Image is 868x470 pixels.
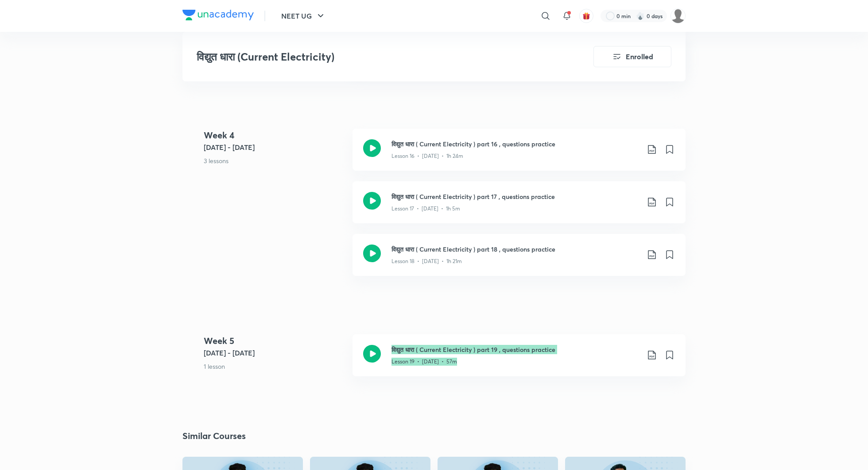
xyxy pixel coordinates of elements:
[353,181,686,234] a: विद्युत धारा ( Current Electricity ) part 17 , questions practiceLesson 17 • [DATE] • 1h 5m
[353,129,686,181] a: विद्युत धारा ( Current Electricity ) part 16 , questions practiceLesson 16 • [DATE] • 1h 24m
[197,50,543,63] h3: विद्युत धारा (Current Electricity)
[579,9,593,23] button: avatar
[391,245,639,254] h3: विद्युत धारा ( Current Electricity ) part 18 , questions practice
[276,7,331,25] button: NEET UG
[391,345,639,354] h3: विद्युत धारा ( Current Electricity ) part 19 , questions practice
[391,139,639,149] h3: विद्युत धारा ( Current Electricity ) part 16 , questions practice
[204,129,345,142] h4: Week 4
[204,348,345,358] h5: [DATE] - [DATE]
[204,334,345,348] h4: Week 5
[391,257,462,265] p: Lesson 18 • [DATE] • 1h 21m
[593,46,671,67] button: Enrolled
[182,429,246,443] h2: Similar Courses
[391,358,457,366] p: Lesson 19 • [DATE] • 57m
[636,11,645,20] img: streak
[353,334,686,387] a: विद्युत धारा ( Current Electricity ) part 19 , questions practiceLesson 19 • [DATE] • 57m
[353,234,686,287] a: विद्युत धारा ( Current Electricity ) part 18 , questions practiceLesson 18 • [DATE] • 1h 21m
[204,362,345,371] p: 1 lesson
[182,10,254,23] a: Company Logo
[391,205,460,213] p: Lesson 17 • [DATE] • 1h 5m
[391,192,639,201] h3: विद्युत धारा ( Current Electricity ) part 17 , questions practice
[182,10,254,20] img: Company Logo
[204,156,345,165] p: 3 lessons
[391,152,463,160] p: Lesson 16 • [DATE] • 1h 24m
[670,8,686,23] img: Siddharth Mitra
[204,142,345,153] h5: [DATE] - [DATE]
[582,12,590,20] img: avatar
